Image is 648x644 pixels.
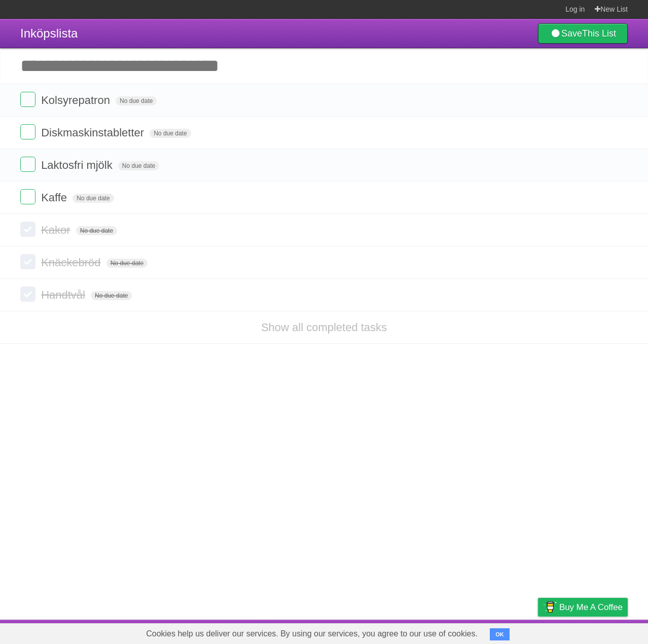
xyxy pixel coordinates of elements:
label: Done [20,189,35,204]
label: Done [20,222,35,237]
label: Done [20,92,35,107]
span: No due date [118,161,159,170]
span: Knäckebröd [41,256,103,269]
span: Diskmaskinstabletter [41,126,147,139]
span: No due date [76,226,117,235]
span: Buy me a coffee [559,598,623,616]
label: Done [20,287,35,302]
span: Handtvål [41,289,88,301]
span: No due date [116,96,157,105]
a: Developers [437,622,478,641]
label: Done [20,157,35,172]
span: No due date [106,259,148,268]
span: No due date [91,291,132,300]
span: Kolsyrepatron [41,94,113,106]
a: SaveThis List [538,23,628,44]
a: Terms [490,622,513,641]
label: Done [20,124,35,139]
a: Suggest a feature [564,622,628,641]
span: Inköpslista [20,26,78,40]
label: Done [20,254,35,269]
a: Show all completed tasks [261,321,387,334]
a: About [403,622,424,641]
span: No due date [73,194,114,203]
a: Privacy [525,622,551,641]
span: No due date [150,129,191,138]
span: Cookies help us deliver our services. By using our services, you agree to our use of cookies. [136,624,488,644]
button: OK [490,628,510,640]
img: Buy me a coffee [543,598,557,616]
b: This List [582,28,616,39]
a: Buy me a coffee [538,598,628,617]
span: Kakor [41,224,73,236]
span: Kaffe [41,191,69,204]
span: Laktosfri mjölk [41,159,115,171]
